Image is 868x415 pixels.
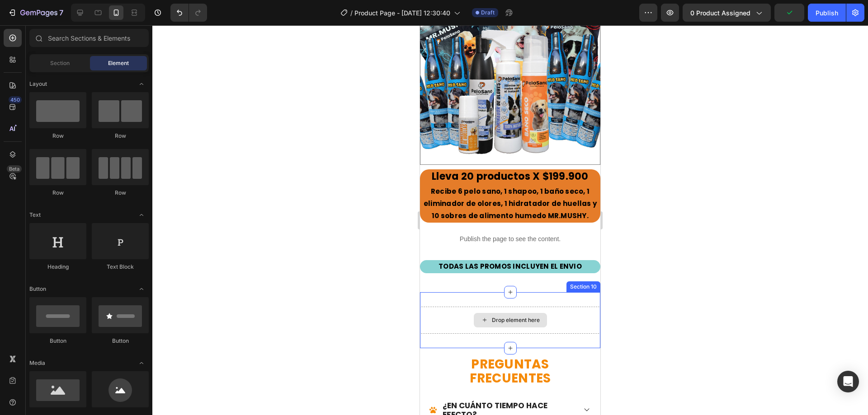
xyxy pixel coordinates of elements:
div: Row [29,132,86,140]
span: Product Page - [DATE] 12:30:40 [354,8,450,18]
img: website_grey.svg [14,23,22,31]
div: Text Block [92,263,149,271]
span: Draft [481,9,495,17]
span: Media [29,359,45,367]
img: logo_orange.svg [14,14,22,22]
input: Search Sections & Elements [29,29,149,47]
button: Publish [808,4,846,22]
div: Publish [816,8,838,18]
div: 450 [9,96,22,103]
div: Row [92,189,149,197]
p: 7 [59,7,63,18]
span: / [350,8,353,18]
div: Open Intercom Messenger [837,371,859,392]
img: tab_keywords_by_traffic_grey.svg [96,52,104,60]
span: Layout [29,80,47,88]
span: Button [29,285,46,293]
div: v 4.0.25 [25,14,44,22]
div: Palabras clave [106,53,144,59]
span: Text [29,211,41,219]
div: Button [29,337,86,345]
button: 7 [4,4,67,22]
img: tab_domain_overview_orange.svg [38,52,45,60]
button: 0 product assigned [683,4,771,22]
div: Button [92,337,149,345]
span: Toggle open [134,282,149,296]
iframe: Design area [420,25,600,415]
span: Toggle open [134,77,149,91]
div: Dominio [47,53,69,59]
div: Beta [7,165,22,173]
span: Toggle open [134,208,149,222]
p: ¿EN CUÁNTO TIEMPO HACE EFECTO? [23,376,155,394]
span: Element [108,59,129,67]
span: 0 product assigned [690,8,750,18]
div: Row [29,189,86,197]
span: Toggle open [134,356,149,370]
span: Section [50,59,70,67]
div: Dominio: [DOMAIN_NAME] [24,23,101,31]
div: Undo/Redo [170,4,207,22]
div: Heading [29,263,86,271]
div: Row [92,132,149,140]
